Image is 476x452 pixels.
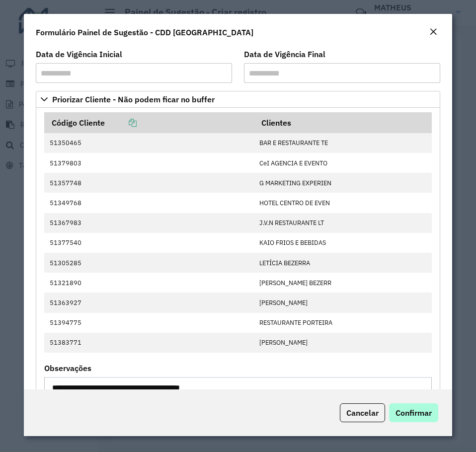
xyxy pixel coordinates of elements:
label: Data de Vigência Final [244,48,325,60]
td: 51367983 [44,213,254,233]
button: Confirmar [389,403,438,422]
td: 51363927 [44,293,254,312]
td: RESTAURANTE PORTEIRA [254,313,432,333]
td: 51383771 [44,333,254,353]
td: 51357748 [44,173,254,193]
label: Data de Vigência Inicial [36,48,122,60]
td: 51349768 [44,193,254,213]
td: 51350465 [44,133,254,153]
button: Close [426,26,440,39]
th: Clientes [254,112,432,133]
em: Fechar [429,28,437,36]
td: [PERSON_NAME] [254,293,432,312]
td: J.V.N RESTAURANTE LT [254,213,432,233]
th: Código Cliente [44,112,254,133]
a: Copiar [105,118,137,128]
td: 51321890 [44,273,254,293]
td: KAIO FRIOS E BEBIDAS [254,233,432,253]
span: Cancelar [346,408,379,418]
span: Priorizar Cliente - Não podem ficar no buffer [52,95,215,103]
td: 51394775 [44,313,254,333]
td: LETÍCIA BEZERRA [254,253,432,273]
td: [PERSON_NAME] [254,333,432,353]
td: G MARKETING EXPERIEN [254,173,432,193]
td: [PERSON_NAME] BEZERR [254,273,432,293]
button: Cancelar [340,403,385,422]
td: 51305285 [44,253,254,273]
td: BAR E RESTAURANTE TE [254,133,432,153]
td: HOTEL CENTRO DE EVEN [254,193,432,213]
span: Confirmar [396,408,432,418]
td: 51379803 [44,153,254,173]
label: Observações [44,362,91,374]
td: CeI AGENCIA E EVENTO [254,153,432,173]
h4: Formulário Painel de Sugestão - CDD [GEOGRAPHIC_DATA] [36,26,253,38]
td: 51377540 [44,233,254,253]
a: Priorizar Cliente - Não podem ficar no buffer [36,91,440,108]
